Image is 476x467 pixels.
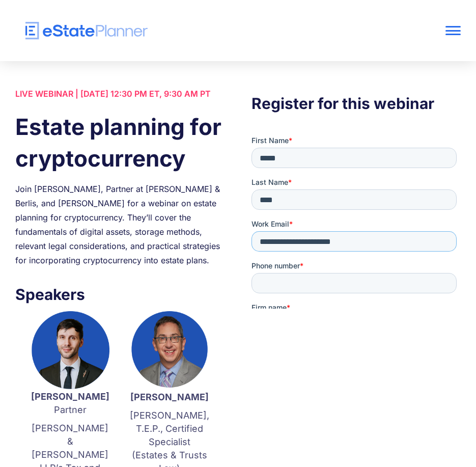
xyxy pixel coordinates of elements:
strong: [PERSON_NAME] [31,391,109,402]
h1: Estate planning for cryptocurrency [15,111,225,174]
h3: Register for this webinar [251,92,461,115]
p: Partner [31,390,109,417]
a: home [15,22,372,40]
iframe: Form 0 [251,135,461,309]
div: Join [PERSON_NAME], Partner at [PERSON_NAME] & Berlis, and [PERSON_NAME] for a webinar on estate ... [15,182,225,267]
strong: [PERSON_NAME] [130,392,209,402]
h3: Speakers [15,283,225,306]
div: LIVE WEBINAR | [DATE] 12:30 PM ET, 9:30 AM PT [15,87,225,101]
